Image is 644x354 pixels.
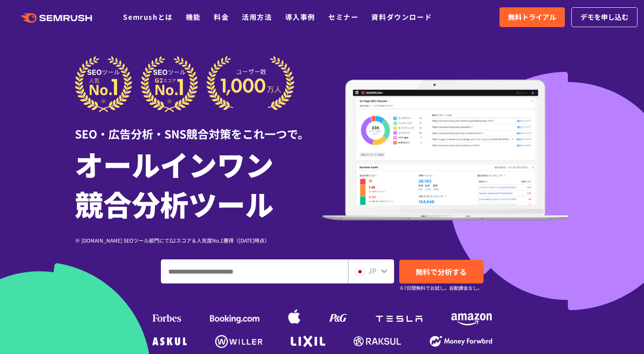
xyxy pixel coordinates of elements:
a: Semrushとは [123,12,173,22]
div: ※ [DOMAIN_NAME] SEOツール部門にてG2スコア＆人気度No.1獲得（[DATE]時点） [75,236,322,244]
a: 活用方法 [242,12,272,22]
a: セミナー [328,12,358,22]
h1: オールインワン 競合分析ツール [75,144,322,223]
a: 資料ダウンロード [371,12,432,22]
a: 無料で分析する [399,260,484,283]
span: 無料トライアル [508,12,556,23]
span: デモを申し込む [580,12,629,23]
small: ※7日間無料でお試し。自動課金なし。 [399,284,482,292]
a: 機能 [186,12,201,22]
a: 料金 [214,12,229,22]
a: 導入事例 [285,12,315,22]
input: ドメイン、キーワードまたはURLを入力してください [161,260,348,283]
a: 無料トライアル [499,7,565,27]
a: デモを申し込む [571,7,638,27]
div: SEO・広告分析・SNS競合対策をこれ一つで。 [75,112,322,142]
span: 無料で分析する [416,266,467,277]
span: JP [368,265,376,276]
